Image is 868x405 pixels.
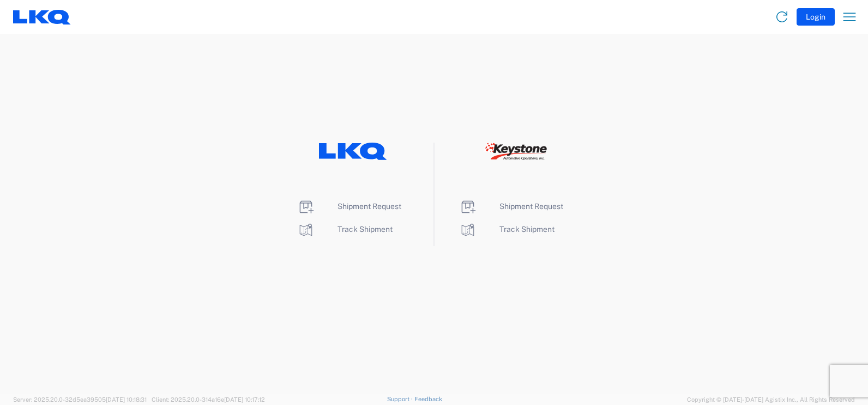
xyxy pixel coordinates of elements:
[797,8,835,26] button: Login
[459,225,554,234] a: Track Shipment
[337,225,393,234] span: Track Shipment
[106,396,147,403] span: [DATE] 10:18:31
[337,202,401,211] span: Shipment Request
[297,225,393,234] a: Track Shipment
[152,396,265,403] span: Client: 2025.20.0-314a16e
[499,202,563,211] span: Shipment Request
[499,225,554,234] span: Track Shipment
[687,395,855,404] span: Copyright © [DATE]-[DATE] Agistix Inc., All Rights Reserved
[224,396,265,403] span: [DATE] 10:17:12
[387,396,414,402] a: Support
[13,396,147,403] span: Server: 2025.20.0-32d5ea39505
[459,202,563,211] a: Shipment Request
[414,396,442,402] a: Feedback
[297,202,401,211] a: Shipment Request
